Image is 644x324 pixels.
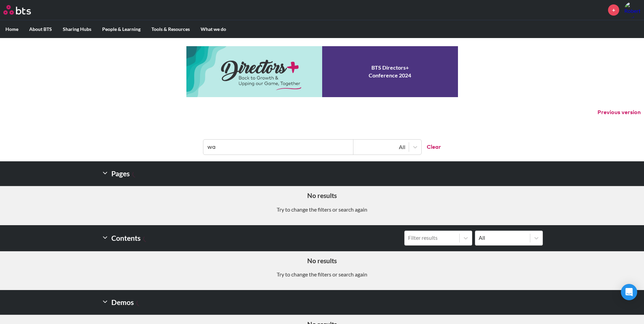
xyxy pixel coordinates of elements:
[421,140,441,155] button: Clear
[608,4,619,16] a: +
[102,167,139,180] h2: Pages
[408,234,456,241] div: Filter results
[195,20,232,38] label: What we do
[102,231,150,246] h2: Contents
[479,234,527,241] div: All
[57,20,97,38] label: Sharing Hubs
[3,5,31,15] img: BTS Logo
[3,5,43,15] a: Go home
[24,20,57,38] label: About BTS
[621,284,637,300] div: Open Intercom Messenger
[624,2,641,18] a: Profile
[5,256,639,266] h5: No results
[357,143,405,151] div: All
[5,191,639,200] h5: No results
[186,46,458,97] a: Conference 2024
[5,206,639,213] p: Try to change the filters or search again
[5,271,639,278] p: Try to change the filters or search again
[624,2,641,18] img: Roberto Burigo
[203,140,353,155] input: Find contents, pages and demos...
[97,20,146,38] label: People & Learning
[597,109,641,116] button: Previous version
[102,295,143,309] h2: Demos
[146,20,195,38] label: Tools & Resources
